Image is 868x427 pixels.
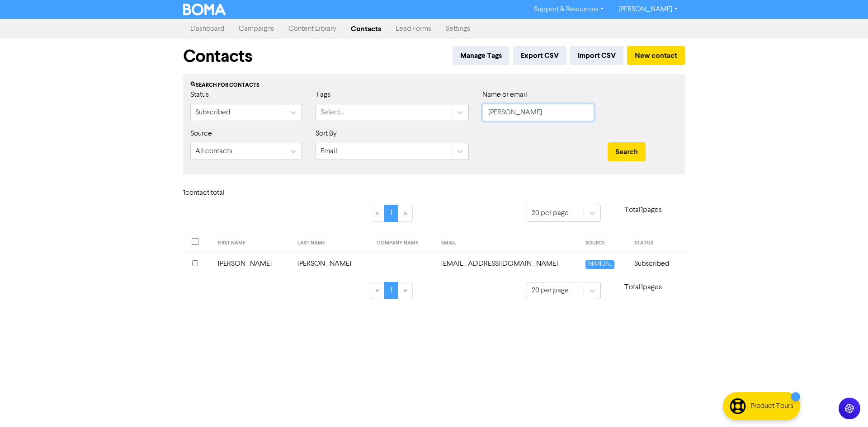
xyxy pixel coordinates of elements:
td: [PERSON_NAME] [212,253,292,275]
h6: 1 contact total [183,189,255,197]
label: Sort By [316,128,337,139]
button: Manage Tags [453,46,509,65]
a: Support & Resources [527,2,611,17]
div: All contacts [195,146,232,157]
div: Select... [321,107,344,118]
h1: Contacts [183,46,252,67]
th: STATUS [629,233,685,253]
span: MANUAL [585,260,614,269]
button: New contact [627,46,685,65]
div: 20 per page [532,208,569,219]
button: Search [608,142,646,161]
a: Content Library [281,20,344,38]
th: FIRST NAME [212,233,292,253]
button: Import CSV [570,46,623,65]
p: Total 1 pages [601,282,685,293]
td: Subscribed [629,253,685,275]
button: Export CSV [513,46,566,65]
img: BOMA Logo [183,4,226,15]
a: Contacts [344,20,388,38]
a: Settings [439,20,477,38]
label: Source [190,128,212,139]
td: [PERSON_NAME] [292,253,372,275]
div: Email [321,146,337,157]
td: heavenlycuppa@gmail.com [436,253,580,275]
label: Tags [316,89,330,100]
iframe: Chat Widget [823,384,868,427]
p: Total 1 pages [601,205,685,216]
label: Name or email [482,89,527,100]
th: LAST NAME [292,233,372,253]
a: Lead Forms [388,20,439,38]
a: [PERSON_NAME] [611,2,685,17]
th: SOURCE [580,233,628,253]
div: Search for contacts [190,81,678,89]
a: Page 1 is your current page [384,205,398,222]
div: 20 per page [532,285,569,296]
label: Status [190,89,209,100]
th: EMAIL [436,233,580,253]
div: Subscribed [195,107,230,118]
a: Page 1 is your current page [384,282,398,299]
a: Dashboard [183,20,231,38]
a: Campaigns [231,20,281,38]
th: COMPANY NAME [372,233,435,253]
